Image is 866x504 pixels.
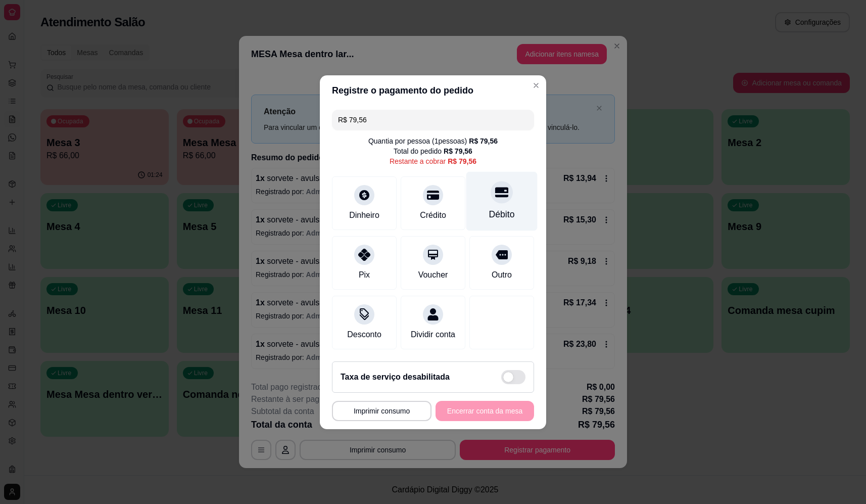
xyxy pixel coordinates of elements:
[338,110,528,130] input: Ex.: hambúrguer de cordeiro
[492,269,512,281] div: Outro
[411,329,455,341] div: Dividir conta
[368,136,498,146] div: Quantia por pessoa ( 1 pessoas)
[320,75,546,106] header: Registre o pagamento do pedido
[469,136,498,146] div: R$ 79,56
[444,146,472,156] div: R$ 79,56
[332,401,431,421] button: Imprimir consumo
[418,269,448,281] div: Voucher
[489,208,515,221] div: Débito
[420,209,446,221] div: Crédito
[390,156,476,166] div: Restante a cobrar
[528,77,544,94] button: Close
[341,371,450,383] h2: Taxa de serviço desabilitada
[359,269,370,281] div: Pix
[349,209,379,221] div: Dinheiro
[347,329,381,341] div: Desconto
[448,156,476,166] div: R$ 79,56
[394,146,472,156] div: Total do pedido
